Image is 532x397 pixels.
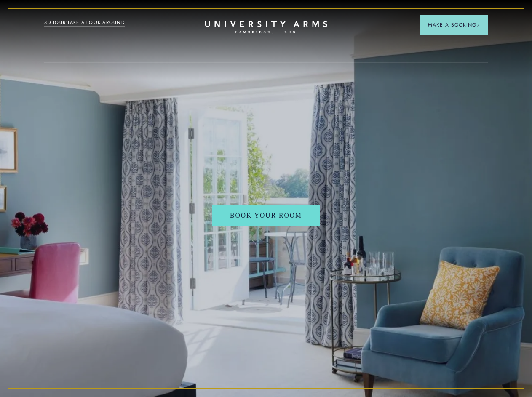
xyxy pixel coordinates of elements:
[212,205,320,226] a: Book Your Room
[420,15,488,35] button: Make a BookingArrow icon
[428,21,479,29] span: Make a Booking
[205,21,327,34] a: Home
[476,24,479,27] img: Arrow icon
[44,19,125,27] a: 3D TOUR:TAKE A LOOK AROUND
